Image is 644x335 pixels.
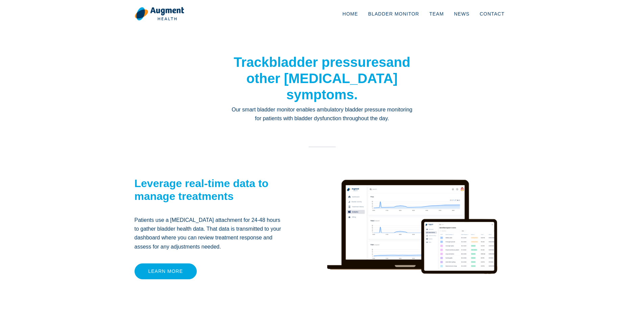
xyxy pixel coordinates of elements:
[449,3,475,25] a: News
[231,54,413,103] h1: Track and other [MEDICAL_DATA] symptoms.
[327,162,498,314] img: device render
[475,3,510,25] a: Contact
[135,263,197,279] a: Learn more
[337,3,363,25] a: Home
[135,7,184,21] img: logo
[424,3,449,25] a: Team
[135,177,285,203] h2: Leverage real-time data to manage treatments
[269,55,386,70] strong: bladder pressures
[231,105,413,123] p: Our smart bladder monitor enables ambulatory bladder pressure monitoring for patients with bladde...
[135,216,285,252] p: Patients use a [MEDICAL_DATA] attachment for 24-48 hours to gather bladder health data. That data...
[363,3,424,25] a: Bladder Monitor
